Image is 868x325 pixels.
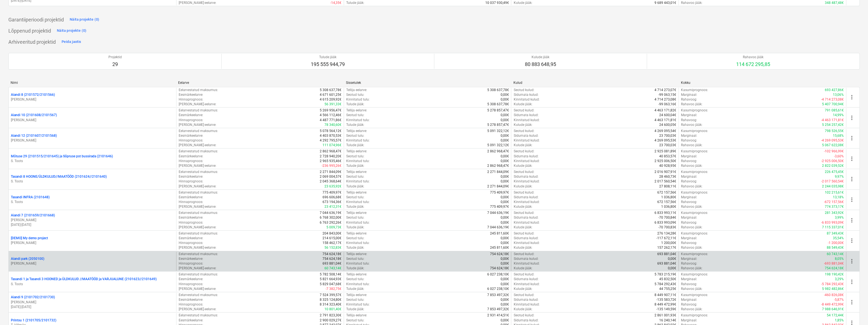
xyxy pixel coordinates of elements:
[179,97,203,102] p: Hinnaprognoos :
[487,163,509,168] p: 2 862 968,47€
[848,196,855,203] span: more_vert
[654,149,676,154] p: 2 925 081,89€
[179,211,218,215] p: Eelarvestatud maksumus :
[68,15,101,24] button: Näita projekte (0)
[825,108,844,113] p: 791 085,61€
[821,97,844,102] p: -4 714 273,08€
[11,277,157,282] p: Tasandi 1 ja Tasandi 3 HOONED ja ÜLDKULUD //MAATÖÖD ja VARJUALUNE (2101623//2101649)
[681,190,708,195] p: Kasumiprognoos :
[487,170,509,174] p: 2 271 844,09€
[500,200,509,204] p: 0,00€
[848,237,855,244] span: more_vert
[513,211,534,215] p: Seotud kulud :
[654,220,676,225] p: 6 833 993,09€
[179,129,218,133] p: Eelarvestatud maksumus :
[179,179,203,184] p: Hinnaprognoos :
[681,179,697,184] p: Rahavoog :
[11,179,174,184] p: S. Toots
[487,129,509,133] p: 5 091 322,12€
[320,170,341,174] p: 2 271 844,09€
[835,174,844,179] p: 9,97%
[654,1,676,5] p: 9 689 443,01€
[320,108,341,113] p: 5 269 956,47€
[11,256,44,261] p: Aiandi park (2050100)
[500,179,509,184] p: 0,00€
[346,113,364,118] p: Seotud tulu :
[346,215,364,220] p: Seotud tulu :
[513,1,532,5] p: Kulude jääk :
[513,154,538,159] p: Sidumata kulud :
[659,143,676,148] p: 23 700,03€
[11,236,174,245] div: [DEMO] My demo project[PERSON_NAME]
[320,113,341,118] p: 4 566 112,46€
[330,1,341,5] p: -14,35€
[513,81,677,85] div: Kulud
[346,138,370,143] p: Kinnitatud tulu :
[821,159,844,163] p: -2 925 006,50€
[681,92,697,97] p: Marginaal :
[346,149,367,154] p: Tellija eelarve :
[659,123,676,127] p: 24 600,05€
[681,1,702,5] p: Rahavoo jääk :
[825,129,844,133] p: 798 526,55€
[485,1,509,5] p: 10 037 930,49€
[346,154,364,159] p: Seotud tulu :
[681,113,697,118] p: Marginaal :
[346,200,370,204] p: Kinnitatud tulu :
[11,213,55,218] p: Aiandi 7 (2101659/2101668)
[681,200,697,204] p: Rahavoog :
[179,102,216,107] p: [PERSON_NAME]-eelarve :
[513,92,538,97] p: Sidumata kulud :
[11,277,174,286] div: Tasandi 1 ja Tasandi 3 HOONED ja ÜLDKULUD //MAATÖÖD ja VARJUALUNE (2101623//2101649)S. Toots
[179,113,203,118] p: Eesmärkeelarve :
[8,39,56,45] p: Arhiveeritud projektid
[661,195,676,200] p: 1 036,80€
[513,113,538,118] p: Sidumata kulud :
[311,61,345,68] p: 195 555 944,79
[178,81,341,85] div: Eelarve
[8,28,51,34] p: Lõppenud projektid
[848,114,855,121] span: more_vert
[487,184,509,189] p: 2 271 844,09€
[513,149,534,154] p: Seotud kulud :
[179,123,216,127] p: [PERSON_NAME]-eelarve :
[11,118,174,123] p: [PERSON_NAME]
[179,88,218,92] p: Eelarvestatud maksumus :
[822,143,844,148] p: 5 067 622,08€
[500,118,509,123] p: 0,00€
[513,195,538,200] p: Sidumata kulud :
[179,200,203,204] p: Hinnaprognoos :
[11,213,174,227] div: Aiandi 7 (2101659/2101668)[PERSON_NAME][DATE]-[DATE]
[821,138,844,143] p: -4 269 095,53€
[346,170,367,174] p: Tellija eelarve :
[346,123,364,127] p: Tulude jääk :
[11,218,174,223] p: [PERSON_NAME]
[11,195,50,200] p: Tasandi INFRA (2101648)
[659,133,676,138] p: 23 700,03€
[848,258,855,265] span: more_vert
[320,118,341,123] p: 4 487 771,86€
[320,88,341,92] p: 5 308 637,78€
[513,190,534,195] p: Seotud kulud :
[11,154,113,159] p: Mõtuse 29 (2101515/2101645) ja Sõpruse pst bussirada (2101646)
[346,190,367,195] p: Tellija eelarve :
[11,154,174,163] div: Mõtuse 29 (2101515/2101645) ja Sõpruse pst bussirada (2101646)S. Toots
[681,154,697,159] p: Marginaal :
[346,211,367,215] p: Tellija eelarve :
[681,81,844,85] div: Kokku
[822,123,844,127] p: 5 254 257,42€
[835,215,844,220] p: 3,99%
[848,217,855,224] span: more_vert
[70,16,100,23] div: Näita projekte (0)
[490,204,509,209] p: 775 409,97€
[179,159,203,163] p: Hinnaprognoos :
[513,159,539,163] p: Kinnitatud kulud :
[822,184,844,189] p: 2 244 035,98€
[822,163,844,168] p: 2 822 039,52€
[513,184,532,189] p: Kulude jääk :
[11,236,48,241] p: [DEMO] My demo project
[62,39,81,45] div: Peida jaotis
[834,154,844,159] p: -3,60%
[654,118,676,123] p: 4 463 171,81€
[311,55,345,60] p: Tulude jääk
